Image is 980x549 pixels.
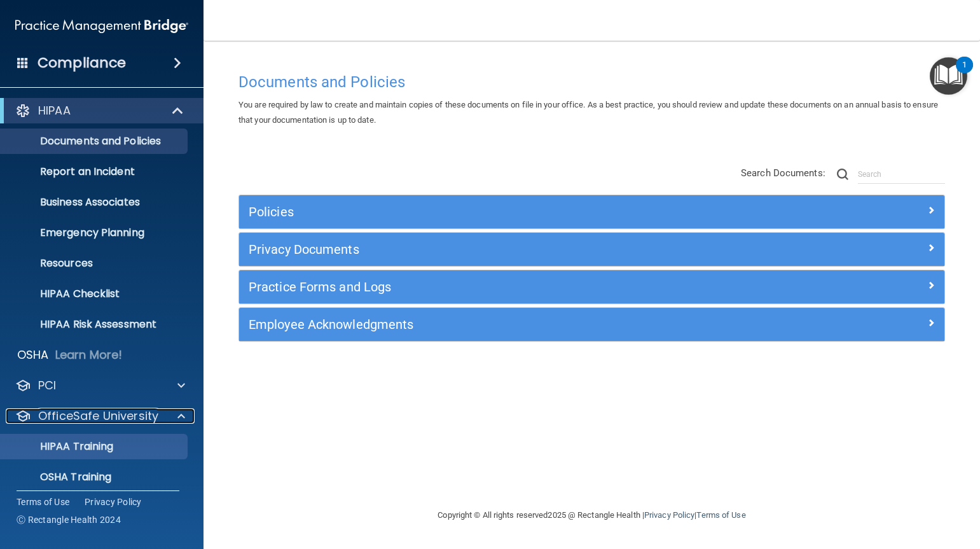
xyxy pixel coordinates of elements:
[8,471,111,483] p: OSHA Training
[249,242,759,256] h5: Privacy Documents
[249,280,759,294] h5: Practice Forms and Logs
[962,65,967,81] div: 1
[249,277,935,297] a: Practice Forms and Logs
[249,239,935,260] a: Privacy Documents
[249,314,935,335] a: Employee Acknowledgments
[8,135,182,148] p: Documents and Policies
[15,103,184,118] a: HIPAA
[38,408,158,424] p: OfficeSafe University
[8,440,113,453] p: HIPAA Training
[837,169,848,180] img: ic-search.3b580494.png
[8,196,182,209] p: Business Associates
[930,57,967,95] button: Open Resource Center, 1 new notification
[55,347,123,363] p: Learn More!
[741,167,825,179] span: Search Documents:
[360,495,824,536] div: Copyright © All rights reserved 2025 @ Rectangle Health | |
[8,318,182,331] p: HIPAA Risk Assessment
[17,513,121,526] span: Ⓒ Rectangle Health 2024
[8,226,182,239] p: Emergency Planning
[8,257,182,270] p: Resources
[38,54,126,72] h4: Compliance
[15,378,185,393] a: PCI
[249,202,935,222] a: Policies
[38,378,56,393] p: PCI
[238,74,945,90] h4: Documents and Policies
[644,510,694,520] a: Privacy Policy
[249,205,759,219] h5: Policies
[17,496,69,508] a: Terms of Use
[238,100,938,125] span: You are required by law to create and maintain copies of these documents on file in your office. ...
[8,288,182,300] p: HIPAA Checklist
[85,496,142,508] a: Privacy Policy
[17,347,49,363] p: OSHA
[38,103,71,118] p: HIPAA
[15,13,188,39] img: PMB logo
[696,510,745,520] a: Terms of Use
[15,408,185,424] a: OfficeSafe University
[249,317,759,331] h5: Employee Acknowledgments
[858,165,945,184] input: Search
[8,165,182,178] p: Report an Incident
